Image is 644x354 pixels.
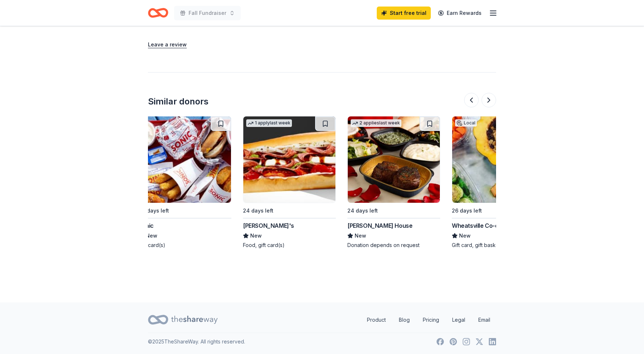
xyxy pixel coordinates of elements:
[243,221,294,230] div: [PERSON_NAME]'s
[361,313,496,327] nav: quick links
[459,231,471,240] span: New
[452,116,545,249] a: Image for Wheatsville Co-opLocal26 days leftOnline appWheatsville Co-opNewGift card, gift basket
[148,96,209,107] div: Similar donors
[139,206,169,215] div: 24 days left
[472,313,496,327] a: Email
[452,242,545,249] div: Gift card, gift basket
[348,116,440,203] img: Image for Ruth's Chris Steak House
[243,116,336,249] a: Image for Jimmy John's1 applylast week24 days left[PERSON_NAME]'sNewFood, gift card(s)
[393,313,416,327] a: Blog
[347,206,378,215] div: 24 days left
[355,231,366,240] span: New
[243,206,273,215] div: 24 days left
[243,116,335,203] img: Image for Jimmy John's
[417,313,445,327] a: Pricing
[148,40,187,49] button: Leave a review
[347,116,440,249] a: Image for Ruth's Chris Steak House2 applieslast week24 days left[PERSON_NAME] HouseNewDonation de...
[174,6,241,20] button: Fall Fundraiser
[377,7,431,20] a: Start free trial
[452,221,502,230] div: Wheatsville Co-op
[452,206,482,215] div: 26 days left
[243,242,336,249] div: Food, gift card(s)
[446,313,471,327] a: Legal
[146,231,157,240] span: New
[189,9,226,17] span: Fall Fundraiser
[452,116,544,203] img: Image for Wheatsville Co-op
[351,119,401,127] div: 2 applies last week
[361,313,392,327] a: Product
[347,242,440,249] div: Donation depends on request
[434,7,486,20] a: Earn Rewards
[455,119,477,127] div: Local
[347,221,412,230] div: [PERSON_NAME] House
[250,231,262,240] span: New
[246,119,292,127] div: 1 apply last week
[139,242,231,249] div: Gift card(s)
[139,116,231,249] a: Image for Sonic 24 days leftSonicNewGift card(s)
[148,337,245,346] p: © 2025 TheShareWay. All rights reserved.
[148,4,168,21] a: Home
[139,116,231,203] img: Image for Sonic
